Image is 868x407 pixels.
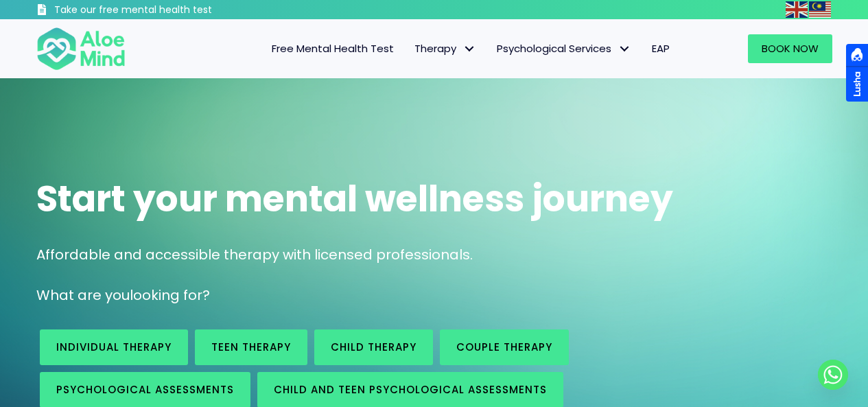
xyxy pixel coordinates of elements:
[786,1,808,18] img: en
[56,340,172,354] span: Individual therapy
[36,26,126,71] img: Aloe mind Logo
[143,34,680,63] nav: Menu
[652,41,670,56] span: EAP
[456,340,552,354] span: Couple therapy
[809,1,831,18] img: ms
[130,286,210,305] span: looking for?
[36,286,130,305] span: What are you
[40,329,188,365] a: Individual therapy
[809,1,832,17] a: Malay
[786,1,809,17] a: English
[331,340,417,354] span: Child Therapy
[211,340,291,354] span: Teen Therapy
[818,360,848,390] a: Whatsapp
[54,3,285,17] h3: Take our free mental health test
[615,39,635,59] span: Psychological Services: submenu
[497,41,631,56] span: Psychological Services
[440,329,569,365] a: Couple therapy
[460,39,480,59] span: Therapy: submenu
[56,382,234,397] span: Psychological assessments
[762,41,819,56] span: Book Now
[404,34,486,63] a: TherapyTherapy: submenu
[748,34,832,63] a: Book Now
[314,329,433,365] a: Child Therapy
[486,34,642,63] a: Psychological ServicesPsychological Services: submenu
[36,3,285,19] a: Take our free mental health test
[261,34,404,63] a: Free Mental Health Test
[36,174,673,224] span: Start your mental wellness journey
[414,41,476,56] span: Therapy
[195,329,307,365] a: Teen Therapy
[36,245,832,265] p: Affordable and accessible therapy with licensed professionals.
[642,34,680,63] a: EAP
[274,382,547,397] span: Child and Teen Psychological assessments
[272,41,394,56] span: Free Mental Health Test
